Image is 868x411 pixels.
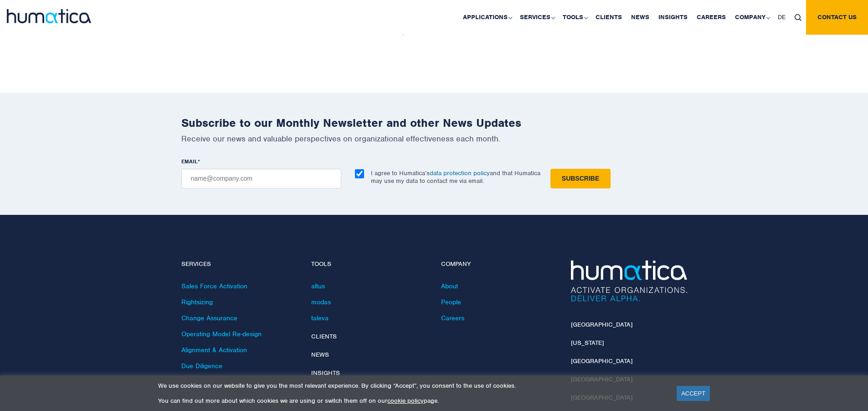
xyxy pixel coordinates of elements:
[181,116,687,130] h2: Subscribe to our Monthly Newsletter and other News Updates
[158,397,665,405] p: You can find out more about which cookies we are using or switch them off on our page.
[311,282,325,290] a: altus
[7,9,91,23] img: logo
[181,346,247,354] a: Alignment & Activation
[571,260,687,302] img: Humatica
[778,13,786,21] span: DE
[311,314,329,322] a: taleva
[181,260,298,268] h4: Services
[441,260,557,268] h4: Company
[571,339,604,347] a: [US_STATE]
[430,169,490,177] a: data protection policy
[181,169,341,188] input: name@company.com
[550,169,611,188] input: Subscribe
[571,357,632,365] a: [GEOGRAPHIC_DATA]
[181,314,237,322] a: Change Assurance
[181,362,222,370] a: Due Diligence
[311,351,329,359] a: News
[311,260,427,268] h4: Tools
[677,386,710,401] a: ACCEPT
[181,158,198,165] span: EMAIL
[387,397,424,405] a: cookie policy
[441,282,458,290] a: About
[441,298,461,306] a: People
[181,134,687,144] p: Receive our news and valuable perspectives on organizational effectiveness each month.
[371,169,540,185] p: I agree to Humatica’s and that Humatica may use my data to contact me via email.
[311,369,340,377] a: Insights
[181,298,213,306] a: Rightsizing
[181,282,247,290] a: Sales Force Activation
[311,333,337,340] a: Clients
[795,14,801,21] img: search_icon
[311,298,331,306] a: modas
[181,330,262,338] a: Operating Model Re-design
[441,314,464,322] a: Careers
[355,169,364,178] input: I agree to Humatica’sdata protection policyand that Humatica may use my data to contact me via em...
[571,321,632,328] a: [GEOGRAPHIC_DATA]
[158,382,665,390] p: We use cookies on our website to give you the most relevant experience. By clicking “Accept”, you...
